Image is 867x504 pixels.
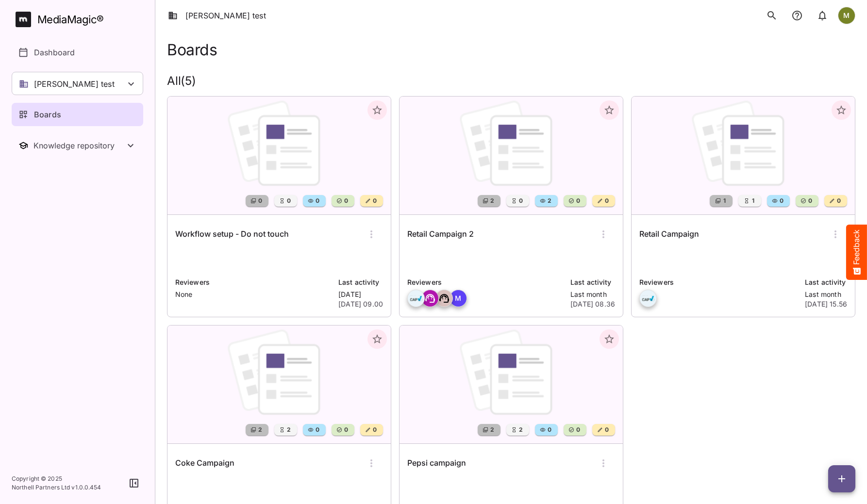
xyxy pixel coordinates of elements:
[315,196,319,206] span: 0
[338,277,383,288] p: Last activity
[787,6,807,25] button: notifications
[12,134,143,157] nav: Knowledge repository
[34,78,115,90] p: [PERSON_NAME] test
[639,277,799,288] p: Reviewers
[639,228,699,241] h6: Retail Campaign
[762,6,782,25] button: search
[167,74,855,88] h2: All ( 5 )
[338,290,383,299] p: [DATE]
[315,425,319,435] span: 0
[489,425,494,435] span: 2
[167,97,391,214] img: Workflow setup - Do not touch
[547,196,551,206] span: 2
[547,425,551,435] span: 0
[518,425,523,435] span: 2
[12,41,143,64] a: Dashboard
[167,325,391,443] img: Coke Campaign
[570,290,615,299] p: Last month
[846,225,867,280] button: Feedback
[37,12,104,28] div: MediaMagic ®
[12,103,143,126] a: Boards
[407,228,474,241] h6: Retail Campaign 2
[604,196,609,206] span: 0
[632,97,855,214] img: Retail Campaign
[372,425,377,435] span: 0
[400,97,623,214] img: Retail Campaign 2
[604,425,609,435] span: 0
[175,457,234,470] h6: Coke Campaign
[34,47,75,58] p: Dashboard
[570,299,615,309] p: [DATE] 08.36
[805,299,847,309] p: [DATE] 15.56
[407,277,565,288] p: Reviewers
[286,425,291,435] span: 2
[779,196,784,206] span: 0
[807,196,812,206] span: 0
[12,483,101,492] p: Northell Partners Ltd v 1.0.0.454
[489,196,494,206] span: 2
[407,457,466,470] h6: Pepsi campaign
[175,290,333,299] p: None
[16,12,143,27] a: MediaMagic®
[33,141,125,150] div: Knowledge repository
[836,196,841,206] span: 0
[338,299,383,309] p: [DATE] 09.00
[575,425,580,435] span: 0
[813,6,832,25] button: notifications
[805,277,847,288] p: Last activity
[838,7,855,24] div: M
[257,196,262,206] span: 0
[805,290,847,299] p: Last month
[175,228,289,241] h6: Workflow setup - Do not touch
[286,196,291,206] span: 0
[751,196,754,206] span: 1
[570,277,615,288] p: Last activity
[343,425,348,435] span: 0
[12,474,101,483] p: Copyright © 2025
[518,196,523,206] span: 0
[372,196,377,206] span: 0
[400,325,623,443] img: Pepsi campaign
[167,41,217,59] h1: Boards
[257,425,262,435] span: 2
[343,196,348,206] span: 0
[575,196,580,206] span: 0
[722,196,726,206] span: 1
[12,134,143,157] button: Toggle Knowledge repository
[450,290,467,307] div: M
[175,277,333,288] p: Reviewers
[34,109,61,120] p: Boards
